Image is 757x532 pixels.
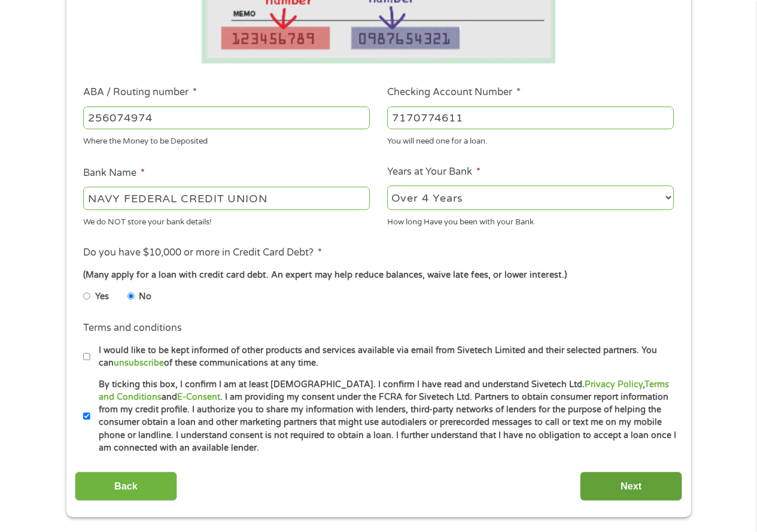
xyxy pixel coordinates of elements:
a: E-Consent [177,392,220,402]
label: By ticking this box, I confirm I am at least [DEMOGRAPHIC_DATA]. I confirm I have read and unders... [90,378,677,455]
div: (Many apply for a loan with credit card debt. An expert may help reduce balances, waive late fees... [83,269,673,282]
label: Bank Name [83,167,145,180]
label: Terms and conditions [83,322,182,335]
label: No [139,290,151,303]
label: Yes [95,290,109,303]
label: Checking Account Number [387,86,521,99]
div: Where the Money to be Deposited [83,132,370,148]
label: Do you have $10,000 or more in Credit Card Debt? [83,247,322,259]
label: ABA / Routing number [83,86,197,99]
div: You will need one for a loan. [387,132,674,148]
input: 345634636 [387,107,674,129]
input: Next [580,472,682,501]
a: unsubscribe [114,358,164,368]
div: How long Have you been with your Bank [387,212,674,228]
a: Terms and Conditions [99,379,669,402]
a: Privacy Policy [585,379,643,390]
input: 263177916 [83,107,370,129]
div: We do NOT store your bank details! [83,212,370,228]
input: Back [75,472,177,501]
label: I would like to be kept informed of other products and services available via email from Sivetech... [90,344,677,370]
label: Years at Your Bank [387,166,481,178]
